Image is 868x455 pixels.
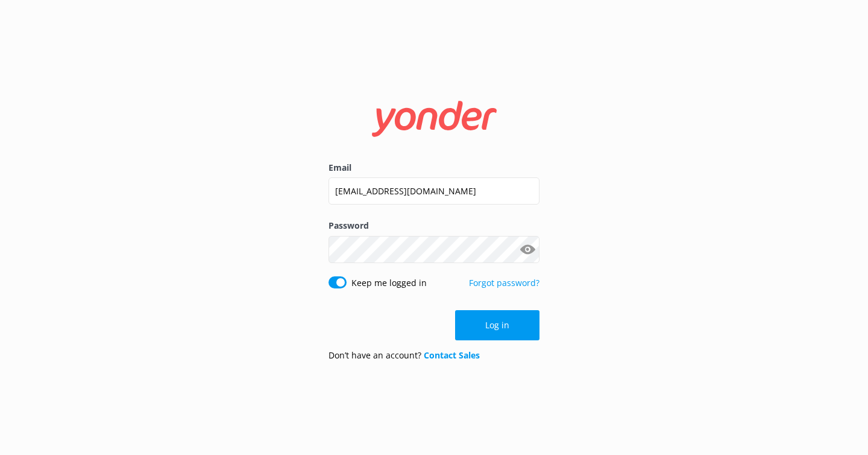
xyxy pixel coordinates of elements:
[329,349,480,362] p: Don’t have an account?
[455,310,539,340] button: Log in
[515,237,539,261] button: Show password
[329,161,539,174] label: Email
[329,177,539,205] input: user@emailaddress.com
[424,349,480,361] a: Contact Sales
[469,277,539,288] a: Forgot password?
[329,219,539,232] label: Password
[351,276,427,290] label: Keep me logged in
